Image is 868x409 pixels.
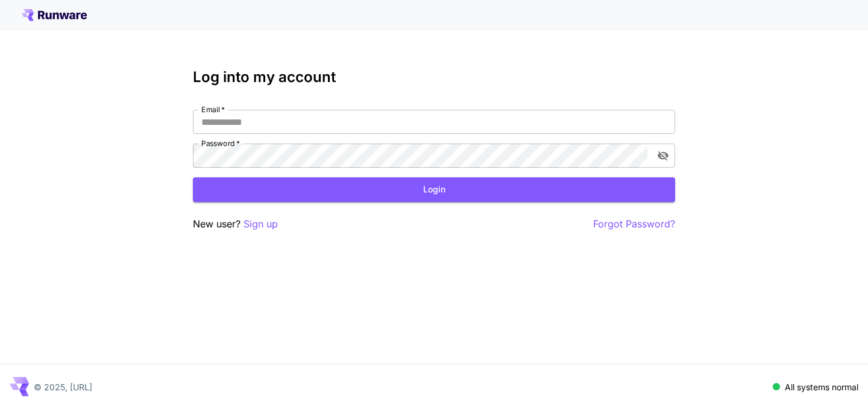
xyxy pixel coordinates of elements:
[652,145,674,166] button: toggle password visibility
[785,381,858,393] p: All systems normal
[201,104,225,115] label: Email
[193,69,675,86] h3: Log into my account
[593,217,675,232] button: Forgot Password?
[193,217,278,232] p: New user?
[244,217,278,232] button: Sign up
[34,381,92,393] p: © 2025, [URL]
[193,177,675,202] button: Login
[201,138,240,148] label: Password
